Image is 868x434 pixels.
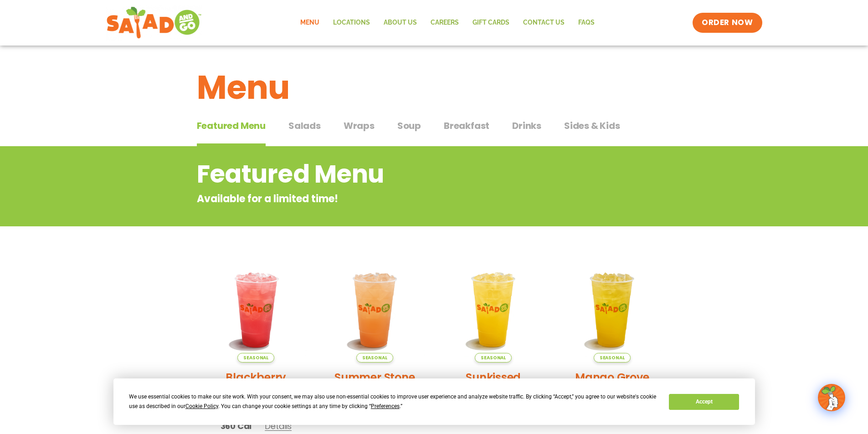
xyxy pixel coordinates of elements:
button: Accept [669,394,739,410]
img: Product photo for Mango Grove Lemonade [560,257,665,363]
span: Sides & Kids [564,119,620,133]
span: Seasonal [475,353,512,363]
img: wpChatIcon [819,385,844,410]
img: Product photo for Summer Stone Fruit Lemonade [322,257,427,363]
span: Details [265,420,292,432]
a: Contact Us [516,12,571,33]
span: Salads [288,119,321,133]
nav: Menu [293,12,601,33]
span: Seasonal [356,353,393,363]
span: Seasonal [594,353,631,363]
span: 360 Cal [221,420,252,432]
img: Product photo for Sunkissed Yuzu Lemonade [441,257,546,363]
h1: Menu [197,63,672,112]
a: GIFT CARDS [466,12,516,33]
a: Careers [424,12,466,33]
span: ORDER NOW [702,17,753,28]
img: Product photo for Blackberry Bramble Lemonade [204,257,309,363]
p: Available for a limited time! [197,191,598,206]
span: Preferences [371,403,400,409]
span: Soup [397,119,421,133]
a: FAQs [571,12,601,33]
h2: Blackberry [PERSON_NAME] Lemonade [204,369,309,417]
img: new-SAG-logo-768×292 [106,5,202,41]
span: Drinks [512,119,541,133]
a: About Us [377,12,424,33]
div: Tabbed content [197,116,672,147]
span: Featured Menu [197,119,266,133]
span: Cookie Policy [185,403,218,409]
a: ORDER NOW [693,13,762,33]
a: Locations [326,12,377,33]
h2: Featured Menu [197,156,598,193]
div: Cookie Consent Prompt [113,378,755,425]
h2: Mango Grove Lemonade [560,369,665,401]
span: Wraps [344,119,375,133]
span: Seasonal [237,353,274,363]
h2: Sunkissed [PERSON_NAME] [441,369,546,401]
span: Breakfast [444,119,489,133]
a: Menu [293,12,326,33]
div: We use essential cookies to make our site work. With your consent, we may also use non-essential ... [129,392,658,411]
h2: Summer Stone Fruit Lemonade [322,369,427,401]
